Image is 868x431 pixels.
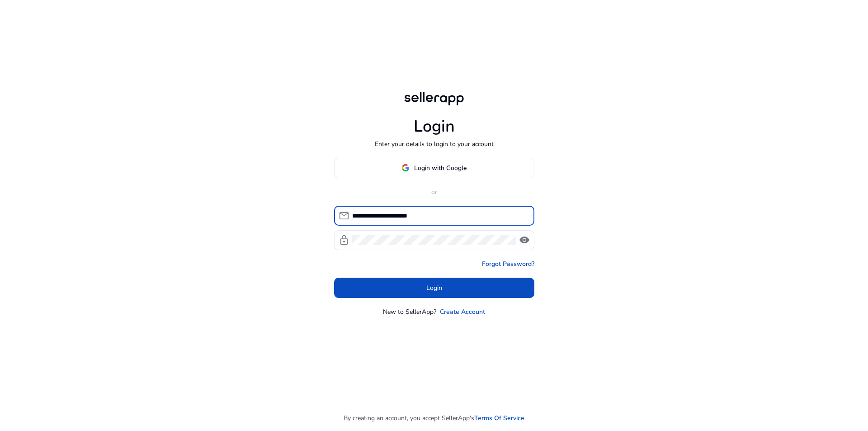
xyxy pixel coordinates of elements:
p: New to SellerApp? [383,307,436,317]
button: Login [334,278,534,298]
span: Login with Google [414,163,467,173]
p: or [334,187,534,197]
p: Enter your details to login to your account [375,139,494,149]
img: google-logo.svg [401,164,410,172]
a: Create Account [440,307,485,317]
a: Terms Of Service [474,413,524,423]
button: Login with Google [334,158,534,178]
span: lock [339,235,349,246]
span: visibility [519,235,530,246]
h1: Login [414,117,455,136]
a: Forgot Password? [482,259,534,269]
span: Login [426,283,442,293]
span: mail [339,210,349,221]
